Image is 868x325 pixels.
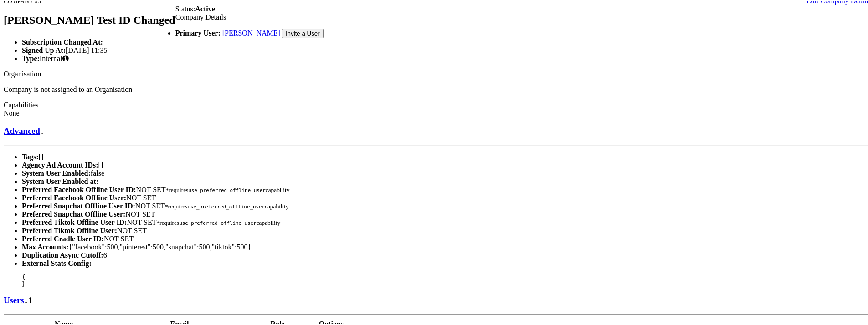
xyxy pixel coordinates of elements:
code: use_preferred_offline_user [188,186,266,192]
b: Preferred Tiktok Offline User: [22,225,117,233]
b: Agency Ad Account IDs: [22,160,98,168]
b: Preferred Tiktok Offline User ID: [22,217,127,225]
small: *requires capability [157,218,281,225]
b: Preferred Snapchat Offline User ID: [22,201,135,208]
b: System User Enabled: [22,168,91,176]
small: *requires capability [166,185,290,192]
b: Tags: [22,152,39,159]
b: Preferred Facebook Offline User ID: [22,184,136,192]
b: Primary User: [175,28,221,36]
button: Invite a User [282,27,324,37]
b: Preferred Cradle User ID: [22,234,104,241]
small: *requires capability [165,202,289,208]
b: Active [195,4,215,11]
b: Subscription Changed At: [22,37,103,45]
b: Max Accounts: [22,242,69,249]
b: System User Enabled at: [22,176,98,184]
a: Advanced [4,125,40,134]
span: Internal (staff) or External (client) [62,53,69,61]
b: Signed Up At: [22,45,66,53]
b: Duplication Async Cutoff: [22,250,103,258]
b: Type: [22,53,40,61]
h2: [PERSON_NAME] Test ID Changed [4,13,175,25]
b: External Stats Config: [22,258,92,266]
a: [PERSON_NAME] [222,28,280,36]
a: Users [4,294,24,304]
b: Preferred Facebook Offline User: [22,193,126,200]
code: use_preferred_offline_user [188,203,265,208]
b: Preferred Snapchat Offline User: [22,209,125,217]
span: 1 [28,294,32,304]
code: use_preferred_offline_user [179,219,257,225]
